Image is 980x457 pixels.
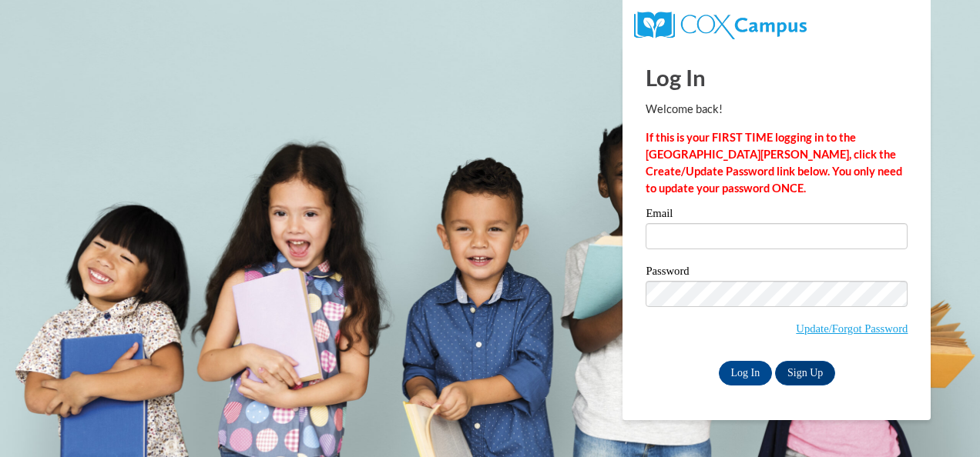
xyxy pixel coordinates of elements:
[775,361,835,385] a: Sign Up
[796,322,908,335] a: Update/Forgot Password
[646,62,908,93] h1: Log In
[719,361,773,385] input: Log In
[646,101,908,118] p: Welcome back!
[646,265,908,281] label: Password
[646,208,908,223] label: Email
[634,18,806,31] a: COX Campus
[634,12,806,39] img: COX Campus
[646,131,902,195] strong: If this is your FIRST TIME logging in to the [GEOGRAPHIC_DATA][PERSON_NAME], click the Create/Upd...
